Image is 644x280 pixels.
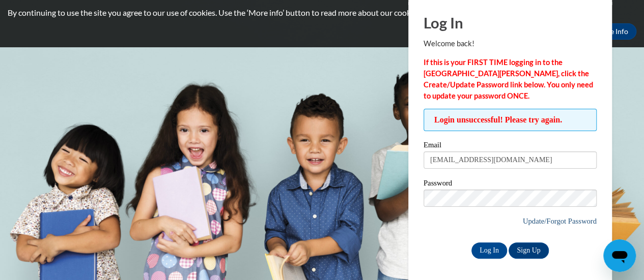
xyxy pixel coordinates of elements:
input: Log In [471,242,507,259]
h1: Log In [424,12,597,33]
label: Password [424,179,597,190]
a: Sign Up [509,242,548,259]
label: Email [424,141,597,151]
p: Welcome back! [424,38,597,49]
a: More Info [589,23,636,40]
a: Update/Forgot Password [523,217,597,225]
strong: If this is your FIRST TIME logging in to the [GEOGRAPHIC_DATA][PERSON_NAME], click the Create/Upd... [424,58,593,100]
span: Login unsuccessful! Please try again. [424,109,597,131]
iframe: Button to launch messaging window [603,239,636,272]
p: By continuing to use the site you agree to our use of cookies. Use the ‘More info’ button to read... [8,7,636,18]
